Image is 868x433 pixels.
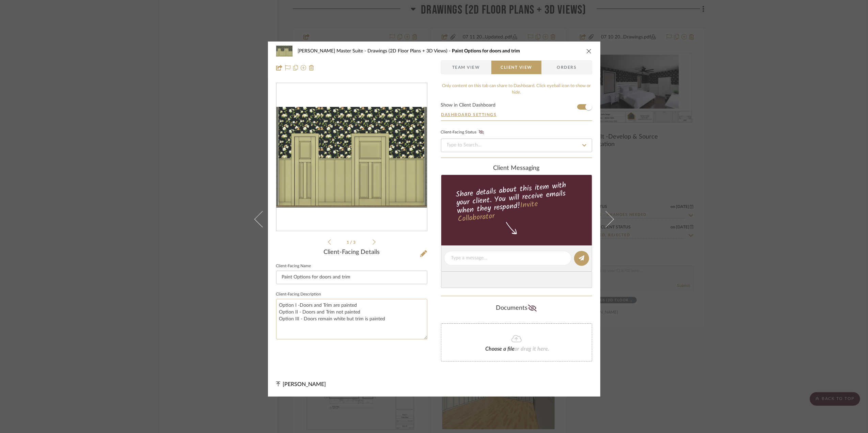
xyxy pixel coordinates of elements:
[441,112,497,118] button: Dashboard Settings
[347,240,350,244] span: 1
[586,48,592,54] button: close
[277,107,427,208] img: 2dd28506-d6c5-48b3-8261-56b58aad14d0_436x436.jpg
[277,107,427,208] div: 0
[350,240,353,244] span: /
[441,303,592,314] div: Documents
[441,139,592,152] input: Type to Search…
[276,264,311,268] label: Client-Facing Name
[276,249,427,256] div: Client-Facing Details
[486,346,515,352] span: Choose a file
[283,382,326,387] span: [PERSON_NAME]
[515,346,550,352] span: or drag it here.
[452,49,520,53] span: Paint Options for doors and trim
[298,49,368,53] span: [PERSON_NAME] Master Suite
[441,129,486,136] div: Client-Facing Status
[501,61,532,74] span: Client View
[276,271,427,284] input: Enter Client-Facing Item Name
[309,65,314,70] img: Remove from project
[276,44,293,58] img: 2dd28506-d6c5-48b3-8261-56b58aad14d0_48x40.jpg
[452,61,480,74] span: Team View
[368,49,452,53] span: Drawings (2D Floor Plans + 3D Views)
[441,83,592,96] div: Only content on this tab can share to Dashboard. Click eyeball icon to show or hide.
[441,165,592,172] div: client Messaging
[276,293,321,296] label: Client-Facing Description
[440,179,593,225] div: Share details about this item with your client. You will receive emails when they respond!
[353,240,357,244] span: 3
[549,61,584,74] span: Orders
